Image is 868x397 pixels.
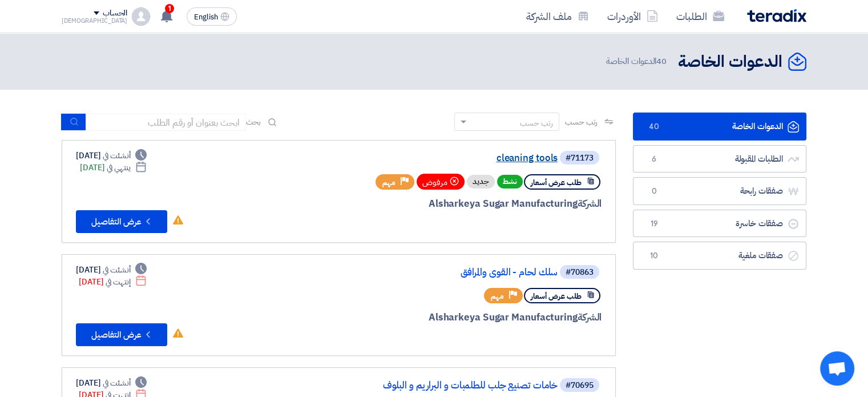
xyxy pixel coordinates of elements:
a: cleaning tools [329,153,558,163]
span: الدعوات الخاصة [606,55,669,68]
span: الشركة [578,310,602,324]
a: سلك لحام - القوي والمرافق [329,267,558,278]
span: مهم [491,291,504,302]
div: مرفوض [417,174,465,190]
div: جديد [467,175,495,189]
img: profile_test.png [132,7,150,26]
div: [DATE] [80,162,147,174]
span: طلب عرض أسعار [531,177,582,188]
a: الطلبات [667,3,733,30]
span: ينتهي في [107,162,130,174]
div: Alsharkeya Sugar Manufacturing [327,310,601,325]
div: [DATE] [76,264,147,276]
span: 40 [656,55,667,67]
span: الشركة [578,197,602,211]
span: أنشئت في [103,377,130,389]
span: 0 [647,186,661,197]
a: الدعوات الخاصة40 [633,113,806,141]
div: Alsharkeya Sugar Manufacturing [327,197,601,211]
div: [DATE] [79,276,147,288]
div: #70695 [566,382,594,390]
img: Teradix logo [747,9,806,22]
div: [DATE] [76,377,147,389]
span: 10 [647,250,661,262]
span: 40 [647,121,661,133]
span: طلب عرض أسعار [531,291,582,302]
a: الأوردرات [598,3,667,30]
a: ملف الشركة [517,3,598,30]
div: رتب حسب [520,117,553,129]
div: [DATE] [76,150,147,162]
div: #71173 [566,154,594,162]
a: صفقات خاسرة19 [633,210,806,238]
span: بحث [246,116,261,128]
button: عرض التفاصيل [76,323,167,346]
span: مهم [382,177,395,188]
span: English [194,13,218,21]
div: الحساب [103,9,127,18]
a: Open chat [820,351,854,386]
a: صفقات ملغية10 [633,242,806,270]
span: 6 [647,154,661,165]
span: أنشئت في [103,264,130,276]
span: رتب حسب [565,116,597,128]
button: English [187,7,237,26]
span: 1 [165,4,174,13]
button: عرض التفاصيل [76,210,167,233]
a: خامات تصنيع جلب للطلمبات و البراريم و البلوف [329,380,558,391]
span: نشط [497,175,523,189]
span: 19 [647,218,661,230]
div: #70863 [566,268,594,276]
input: ابحث بعنوان أو رقم الطلب [86,114,246,131]
span: إنتهت في [106,276,130,288]
div: [DEMOGRAPHIC_DATA] [62,18,127,24]
a: صفقات رابحة0 [633,177,806,205]
span: أنشئت في [103,150,130,162]
h2: الدعوات الخاصة [678,51,782,73]
a: الطلبات المقبولة6 [633,145,806,173]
